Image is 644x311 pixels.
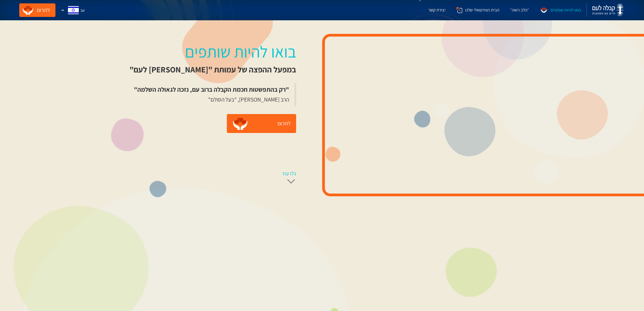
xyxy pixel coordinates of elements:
a: לתרום [19,3,55,17]
a: בואו להיות שותפים [534,3,587,17]
div: בואו להיות שותפים [551,7,581,14]
div: ״הלב רואה״ [510,7,529,14]
a: גלו עוד [227,170,296,187]
div: עב [80,7,85,14]
div: יצירת קשר [428,7,446,14]
img: kabbalah laam logo [592,3,625,17]
a: יצירת קשר [423,3,451,17]
a: הבית הווירטואלי שלנו [451,3,505,17]
div: גלו עוד [282,170,296,177]
a: ״הלב רואה״ [505,3,534,17]
div: הבית הווירטואלי שלנו [465,7,499,14]
div: עב [58,3,88,17]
